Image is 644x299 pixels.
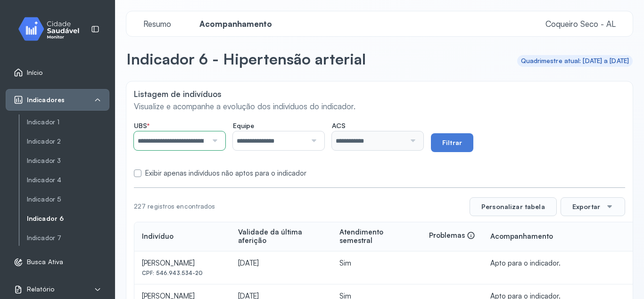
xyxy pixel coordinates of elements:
[431,133,473,152] button: Filtrar
[429,231,475,242] div: Problemas
[545,19,616,29] span: Coqueiro Seco - AL
[27,118,109,126] a: Indicador 1
[190,19,281,29] a: Acompanhamento
[27,176,109,184] a: Indicador 4
[27,234,109,242] a: Indicador 7
[138,19,177,29] span: Resumo
[521,57,629,65] div: Quadrimestre atual: [DATE] a [DATE]
[27,232,109,244] a: Indicador 7
[339,259,414,268] div: Sim
[27,69,43,77] span: Início
[142,259,223,268] div: [PERSON_NAME]
[490,232,553,241] div: Acompanhamento
[142,270,223,276] div: CPF: 546.943.534-20
[470,197,557,216] button: Personalizar tabela
[142,232,173,241] div: Indivíduo
[10,15,95,43] img: monitor.svg
[27,285,54,293] span: Relatório
[134,101,625,111] p: Visualize e acompanhe a evolução dos indivíduos do indicador.
[145,169,306,178] label: Exibir apenas indivíduos não aptos para o indicador
[27,137,109,145] a: Indicador 2
[27,215,109,223] a: Indicador 6
[27,194,109,205] a: Indicador 5
[134,202,215,210] div: 227 registros encontrados
[134,121,149,130] span: UBS
[134,19,181,29] a: Resumo
[27,155,109,167] a: Indicador 3
[194,19,278,29] span: Acompanhamento
[332,121,346,130] span: ACS
[27,258,63,266] span: Busca Ativa
[238,228,324,246] div: Validade da última aferição
[27,195,109,203] a: Indicador 5
[14,258,101,267] a: Busca Ativa
[27,213,109,225] a: Indicador 6
[126,49,366,68] p: Indicador 6 - Hipertensão arterial
[27,157,109,165] a: Indicador 3
[27,174,109,186] a: Indicador 4
[27,116,109,128] a: Indicador 1
[134,89,625,99] p: Listagem de indivíduos
[561,197,625,216] button: Exportar
[27,136,109,147] a: Indicador 2
[27,96,65,104] span: Indicadores
[339,228,414,246] div: Atendimento semestral
[238,259,324,268] div: [DATE]
[233,121,254,130] span: Equipe
[14,68,101,77] a: Início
